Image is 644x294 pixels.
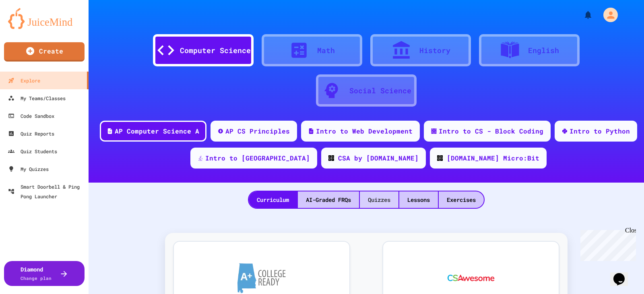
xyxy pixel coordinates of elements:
div: [DOMAIN_NAME] Micro:Bit [447,153,539,163]
div: Intro to [GEOGRAPHIC_DATA] [205,153,310,163]
div: Quizzes [360,191,398,208]
div: Computer Science [180,45,251,56]
div: Intro to Python [570,126,630,136]
div: Smart Doorbell & Ping Pong Launcher [8,182,85,201]
div: Intro to CS - Block Coding [439,126,543,136]
div: Explore [8,76,40,85]
div: Math [317,45,335,56]
div: History [419,45,450,56]
div: Lessons [399,191,438,208]
div: My Account [595,6,620,24]
img: logo-orange.svg [8,8,80,29]
button: DiamondChange plan [4,261,85,286]
div: English [528,45,559,56]
span: Change plan [21,275,52,281]
div: Intro to Web Development [316,126,413,136]
iframe: chat widget [610,262,636,286]
div: Social Science [349,85,411,96]
div: My Teams/Classes [8,93,66,103]
div: AP CS Principles [225,126,290,136]
iframe: chat widget [577,227,636,261]
div: Chat with us now!Close [3,3,56,51]
div: AP Computer Science A [115,126,199,136]
div: CSA by [DOMAIN_NAME] [338,153,419,163]
div: Curriculum [249,191,297,208]
a: Create [4,42,85,62]
img: A+ College Ready [237,263,286,293]
div: Quiz Students [8,146,57,156]
div: AI-Graded FRQs [298,191,359,208]
div: Code Sandbox [8,111,54,121]
div: Quiz Reports [8,129,54,138]
div: Diamond [21,265,52,282]
div: My Quizzes [8,164,49,174]
div: My Notifications [568,8,595,22]
img: CODE_logo_RGB.png [437,155,443,161]
img: CODE_logo_RGB.png [328,155,334,161]
div: Exercises [439,191,484,208]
